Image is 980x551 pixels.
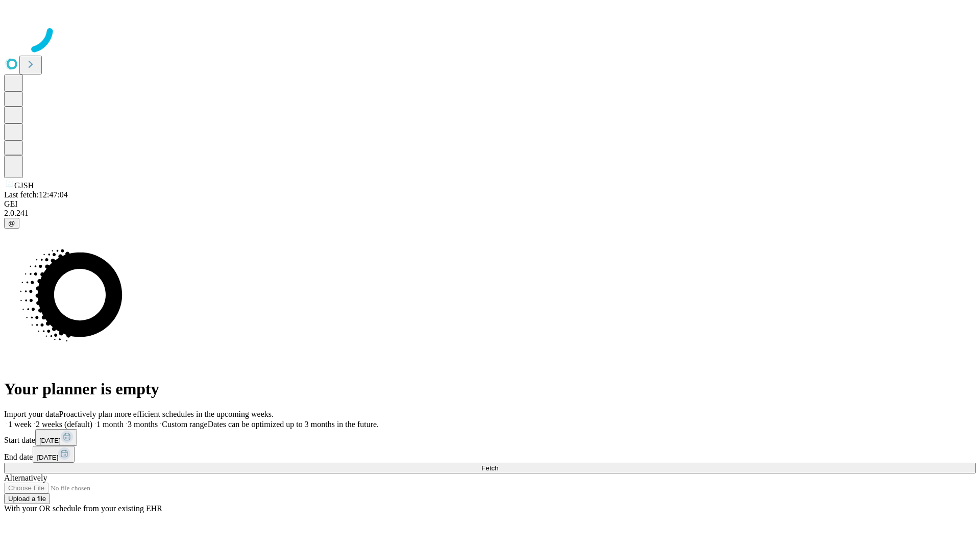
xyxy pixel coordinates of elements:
[4,199,976,209] div: GEI
[4,493,50,504] button: Upload a file
[39,437,61,444] span: [DATE]
[8,219,15,227] span: @
[4,429,976,446] div: Start date
[4,190,68,199] span: Last fetch: 12:47:04
[8,420,32,429] span: 1 week
[481,464,498,472] span: Fetch
[37,454,58,461] span: [DATE]
[4,446,976,463] div: End date
[96,420,124,429] span: 1 month
[4,380,976,398] h1: Your planner is empty
[4,209,976,218] div: 2.0.241
[4,463,976,473] button: Fetch
[208,420,379,429] span: Dates can be optimized up to 3 months in the future.
[4,410,59,418] span: Import your data
[35,429,77,446] button: [DATE]
[36,420,92,429] span: 2 weeks (default)
[33,446,75,463] button: [DATE]
[4,504,162,513] span: With your OR schedule from your existing EHR
[4,473,47,482] span: Alternatively
[14,181,34,190] span: GJSH
[128,420,158,429] span: 3 months
[162,420,207,429] span: Custom range
[4,218,19,229] button: @
[59,410,274,418] span: Proactively plan more efficient schedules in the upcoming weeks.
